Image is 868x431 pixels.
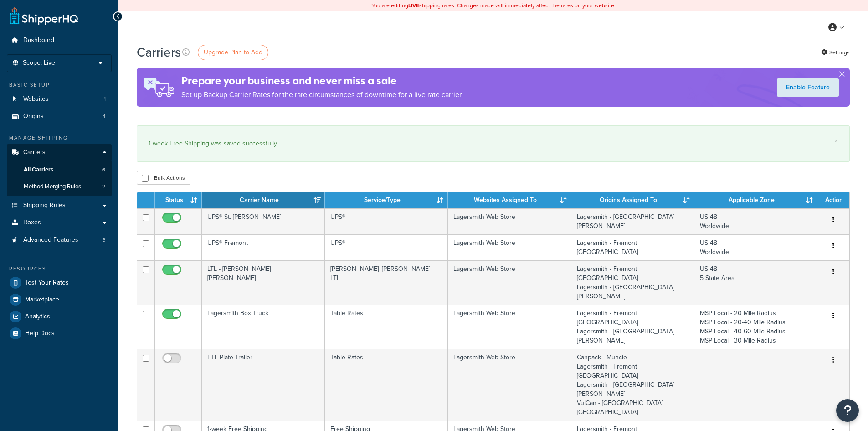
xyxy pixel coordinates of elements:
span: Boxes [23,219,41,227]
td: Lagersmith - [GEOGRAPHIC_DATA][PERSON_NAME] [571,208,694,234]
th: Carrier Name: activate to sort column ascending [202,192,325,208]
td: LTL - [PERSON_NAME] + [PERSON_NAME] [202,260,325,305]
span: 1 [104,95,106,103]
div: Manage Shipping [7,134,112,142]
th: Status: activate to sort column ascending [155,192,202,208]
td: UPS® [325,234,448,260]
span: Upgrade Plan to Add [204,47,262,57]
li: Origins [7,108,112,125]
span: Test Your Rates [25,279,69,287]
li: Method Merging Rules [7,178,112,195]
li: Websites [7,91,112,108]
a: Enable Feature [777,78,839,97]
span: 2 [102,183,105,191]
td: FTL Plate Trailer [202,349,325,421]
a: Carriers [7,144,112,161]
a: Advanced Features 3 [7,232,112,249]
td: Canpack - Muncie Lagersmith - Fremont [GEOGRAPHIC_DATA] Lagersmith - [GEOGRAPHIC_DATA][PERSON_NAM... [571,349,694,421]
a: Websites 1 [7,91,112,108]
td: Lagersmith - Fremont [GEOGRAPHIC_DATA] Lagersmith - [GEOGRAPHIC_DATA][PERSON_NAME] [571,260,694,305]
span: 6 [102,166,105,174]
span: Marketplace [25,296,59,304]
span: 4 [103,113,106,120]
li: Carriers [7,144,112,196]
a: Test Your Rates [7,275,112,291]
td: US 48 Worldwide [694,208,817,234]
a: Boxes [7,214,112,231]
div: 1-week Free Shipping was saved successfully [149,137,838,150]
td: Lagersmith - Fremont [GEOGRAPHIC_DATA] [571,234,694,260]
a: ShipperHQ Home [10,7,78,25]
a: Method Merging Rules 2 [7,178,112,195]
a: All Carriers 6 [7,161,112,178]
div: Resources [7,265,112,273]
li: Advanced Features [7,232,112,249]
td: Lagersmith Web Store [448,260,571,305]
td: Lagersmith - Fremont [GEOGRAPHIC_DATA] Lagersmith - [GEOGRAPHIC_DATA][PERSON_NAME] [571,305,694,349]
span: Websites [23,95,49,103]
td: Table Rates [325,305,448,349]
a: Origins 4 [7,108,112,125]
a: Dashboard [7,32,112,49]
span: Advanced Features [23,236,78,244]
h4: Prepare your business and never miss a sale [181,73,463,88]
span: Scope: Live [23,59,55,67]
td: UPS® St. [PERSON_NAME] [202,208,325,234]
a: Marketplace [7,291,112,308]
a: Analytics [7,308,112,325]
li: All Carriers [7,161,112,178]
td: Table Rates [325,349,448,421]
th: Websites Assigned To: activate to sort column ascending [448,192,571,208]
span: 3 [103,236,106,244]
th: Action [817,192,849,208]
td: Lagersmith Web Store [448,234,571,260]
span: Method Merging Rules [24,183,81,191]
a: × [834,137,838,145]
td: UPS® Fremont [202,234,325,260]
img: ad-rules-rateshop-fe6ec290ccb7230408bd80ed9643f0289d75e0ffd9eb532fc0e269fcd187b520.png [137,68,181,107]
span: Carriers [23,149,46,156]
span: Dashboard [23,36,54,44]
td: Lagersmith Box Truck [202,305,325,349]
td: Lagersmith Web Store [448,305,571,349]
span: Help Docs [25,330,55,338]
td: Lagersmith Web Store [448,208,571,234]
th: Origins Assigned To: activate to sort column ascending [571,192,694,208]
span: Shipping Rules [23,202,66,209]
p: Set up Backup Carrier Rates for the rare circumstances of downtime for a live rate carrier. [181,88,463,101]
div: Basic Setup [7,81,112,89]
a: Help Docs [7,325,112,342]
b: LIVE [408,1,419,10]
td: US 48 Worldwide [694,234,817,260]
th: Service/Type: activate to sort column ascending [325,192,448,208]
th: Applicable Zone: activate to sort column ascending [694,192,817,208]
a: Upgrade Plan to Add [198,45,268,60]
td: Lagersmith Web Store [448,349,571,421]
span: Origins [23,113,44,120]
span: Analytics [25,313,50,321]
td: [PERSON_NAME]+[PERSON_NAME] LTL+ [325,260,448,305]
button: Open Resource Center [836,399,859,422]
span: All Carriers [24,166,53,174]
button: Bulk Actions [137,171,190,185]
h1: Carriers [137,43,181,61]
a: Settings [821,46,850,59]
td: UPS® [325,208,448,234]
td: US 48 5 State Area [694,260,817,305]
td: MSP Local - 20 Mile Radius MSP Local - 20-40 Mile Radius MSP Local - 40-60 Mile Radius MSP Local ... [694,305,817,349]
a: Shipping Rules [7,197,112,214]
